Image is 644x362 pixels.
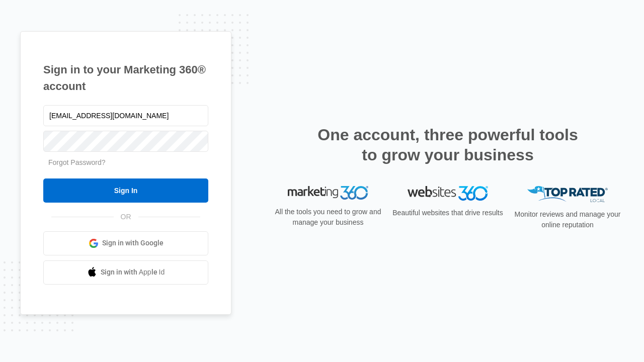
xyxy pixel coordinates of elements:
[288,186,368,200] img: Marketing 360
[43,260,208,285] a: Sign in with Apple Id
[527,186,608,203] img: Top Rated Local
[43,105,208,126] input: Email
[511,209,624,230] p: Monitor reviews and manage your online reputation
[391,208,504,218] p: Beautiful websites that drive results
[102,238,164,248] span: Sign in with Google
[43,61,208,95] h1: Sign in to your Marketing 360® account
[48,158,106,166] a: Forgot Password?
[43,231,208,255] a: Sign in with Google
[408,186,488,201] img: Websites 360
[114,212,138,222] span: OR
[272,207,384,228] p: All the tools you need to grow and manage your business
[101,267,165,278] span: Sign in with Apple Id
[314,125,581,165] h2: One account, three powerful tools to grow your business
[43,178,208,203] input: Sign In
